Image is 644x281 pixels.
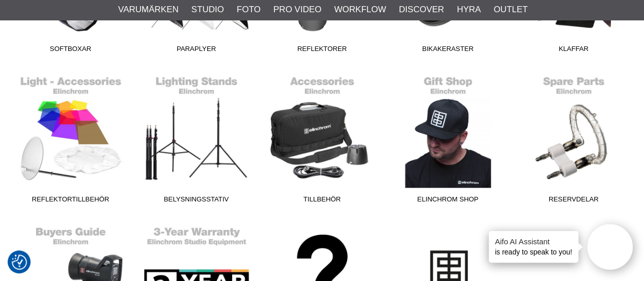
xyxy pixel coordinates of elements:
[511,70,636,208] a: Reservdelar
[493,3,527,16] a: Outlet
[259,194,385,208] span: Tillbehör
[118,3,179,16] a: Varumärken
[133,194,259,208] span: Belysningsstativ
[457,3,481,16] a: Hyra
[273,3,321,16] a: Pro Video
[8,70,133,208] a: Reflektortillbehör
[12,254,27,270] img: Revisit consent button
[385,44,511,58] span: Bikakeraster
[385,70,511,208] a: Elinchrom Shop
[489,231,578,263] div: is ready to speak to you!
[399,3,444,16] a: Discover
[385,194,511,208] span: Elinchrom Shop
[133,70,259,208] a: Belysningsstativ
[334,3,386,16] a: Workflow
[259,70,385,208] a: Tillbehör
[259,44,385,58] span: Reflektorer
[133,44,259,58] span: Paraplyer
[495,236,572,247] h4: Aifo AI Assistant
[511,44,636,58] span: Klaffar
[237,3,261,16] a: Foto
[8,44,133,58] span: Softboxar
[12,253,27,271] button: Samtyckesinställningar
[511,194,636,208] span: Reservdelar
[191,3,224,16] a: Studio
[8,194,133,208] span: Reflektortillbehör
